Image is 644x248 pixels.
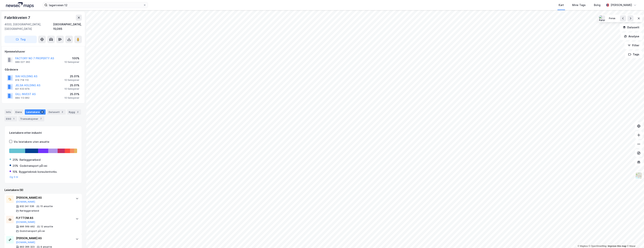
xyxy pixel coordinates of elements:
div: Leietakere (9) [5,188,82,192]
div: [PERSON_NAME] AS [16,195,72,200]
div: Hjemmelshaver [5,49,82,54]
a: Improve this map [608,245,626,247]
div: 4033, [GEOGRAPHIC_DATA], [GEOGRAPHIC_DATA] [5,22,53,31]
div: 7 [39,117,43,121]
button: [DOMAIN_NAME] [16,221,35,224]
button: [DOMAIN_NAME] [16,200,35,203]
a: Mapbox [578,245,588,247]
div: Fabrikkveien 7 [5,15,31,21]
div: [GEOGRAPHIC_DATA], 15/265 [53,22,82,31]
div: Gårdeiere [5,67,82,72]
div: ESG [5,116,17,121]
div: 2 [60,110,64,114]
img: Z [635,172,642,179]
div: 9 [40,110,44,114]
a: OpenStreetMap [589,245,607,247]
div: Godstransport på vei [20,164,47,168]
div: Datasett [47,109,66,115]
button: Forus [606,15,618,21]
div: Transaksjoner [19,116,44,121]
input: Søk på adresse, matrikkel, gårdeiere, leietakere eller personer [47,2,143,8]
div: Bygg [67,109,81,115]
div: 100% [64,56,79,61]
div: 996 569 462 [20,225,35,228]
div: 10 Seksjoner [64,61,79,64]
button: Datasett [620,24,642,31]
div: 25.01% [64,74,79,79]
button: Filter [624,42,642,49]
div: 2 [76,110,80,114]
button: Tags [625,51,642,58]
button: Analyse [621,33,642,40]
div: 989 027 360 [15,61,30,64]
div: Mine Tags [572,3,586,7]
button: [DOMAIN_NAME] [16,241,35,244]
div: Byggeteknisk konsulentvirks. [19,170,57,174]
div: Leietakere [25,109,46,115]
img: logo.a4113a55bc3d86da70a041830d287a7e.svg [6,2,34,8]
div: Godstransport på vei [20,230,45,233]
button: Og 5 til [10,176,18,179]
div: Leietakere etter industri [9,131,77,135]
div: Kart [559,3,564,7]
div: 10 Seksjoner [64,96,79,99]
div: Bolig [594,3,600,7]
div: Kontrollprogram for chat [625,230,644,248]
div: Vis leietakere uten ansatte [14,140,49,144]
div: 25% [13,158,18,162]
div: 921 633 874 [15,87,30,90]
iframe: Chat Widget [625,230,644,248]
div: Info [5,109,12,115]
div: Forus [609,17,615,20]
div: 20% [13,164,18,168]
div: 12 ansatte [41,225,53,228]
div: 984 113 862 [15,96,29,99]
button: Tag [5,36,37,43]
img: Forus [599,15,605,21]
div: Eiere [14,109,23,115]
div: 15 ansatte [40,205,53,208]
div: [PERSON_NAME] [611,3,632,7]
div: 919 718 110 [15,79,29,82]
div: 932 241 536 [20,205,34,208]
div: 25.01% [64,92,79,96]
div: Rørleggerarbeid [20,209,39,212]
div: 25.01% [64,83,79,88]
div: 10 Seksjoner [64,87,79,90]
div: 1 [12,117,16,121]
div: Rørleggerarbeid [20,158,41,162]
div: 10 Seksjoner [64,79,79,82]
div: 15% [13,170,17,174]
div: [PERSON_NAME] AS [16,236,72,240]
div: FLYTTOM AS [16,216,72,220]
